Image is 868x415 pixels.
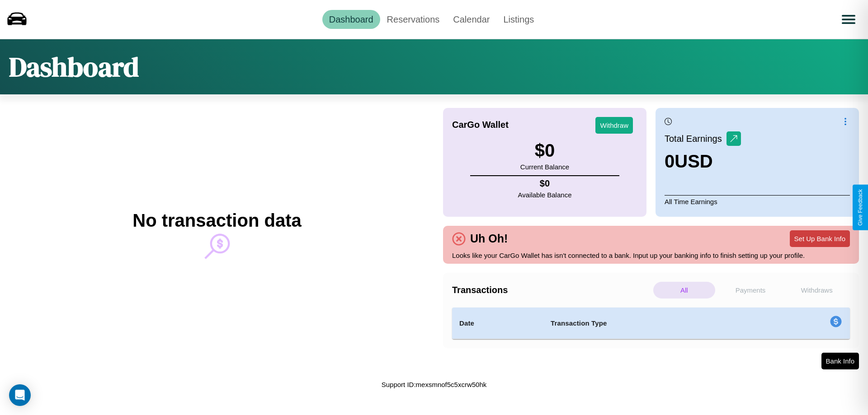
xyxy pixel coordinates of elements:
[653,282,715,298] p: All
[518,178,572,189] h4: $ 0
[520,140,569,161] h3: $ 0
[821,353,859,369] button: Bank Info
[786,282,848,298] p: Withdraws
[382,378,487,391] p: Support ID: mexsmnof5c5xcrw50hk
[720,282,782,298] p: Payments
[322,10,380,29] a: Dashboard
[496,10,541,29] a: Listings
[9,384,31,406] div: Open Intercom Messenger
[551,318,756,329] h4: Transaction Type
[466,232,512,245] h4: Uh Oh!
[595,117,633,134] button: Withdraw
[665,151,741,172] h3: 0 USD
[452,120,509,130] h4: CarGo Wallet
[665,131,726,147] p: Total Earnings
[452,249,850,261] p: Looks like your CarGo Wallet has isn't connected to a bank. Input up your banking info to finish ...
[459,318,536,329] h4: Date
[836,7,861,32] button: Open menu
[665,195,850,208] p: All Time Earnings
[518,189,572,201] p: Available Balance
[446,10,496,29] a: Calendar
[857,189,863,226] div: Give Feedback
[790,230,850,247] button: Set Up Bank Info
[520,161,569,173] p: Current Balance
[452,308,850,339] table: simple table
[132,210,301,231] h2: No transaction data
[9,48,139,85] h1: Dashboard
[380,10,447,29] a: Reservations
[452,285,651,295] h4: Transactions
